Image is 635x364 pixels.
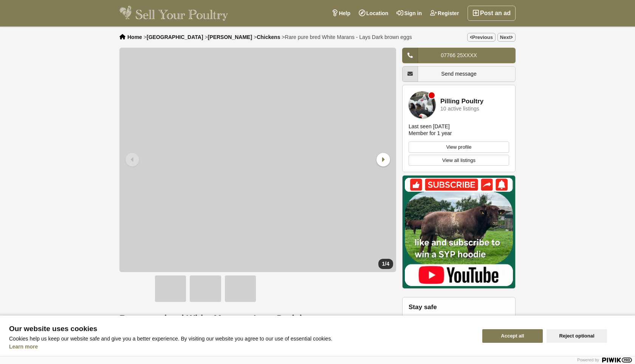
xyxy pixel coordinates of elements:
[119,314,396,324] h1: Rare pure bred White Marans - Lays Dark brown eggs
[440,98,483,105] a: Pilling Poultry
[373,150,392,170] div: Next slide
[386,261,389,267] span: 4
[409,123,450,130] div: Last seen [DATE]
[402,175,516,289] img: Mat Atkinson Farming YouTube Channel
[409,303,509,311] h2: Stay safe
[382,261,385,267] span: 1
[147,34,203,40] a: [GEOGRAPHIC_DATA]
[441,52,477,58] span: 07766 25XXXX
[409,130,452,137] div: Member for 1 year
[257,34,280,40] a: Chickens
[378,259,393,269] div: /
[409,91,436,118] img: Pilling Poultry
[119,275,152,302] img: Rare pure bred White Marans - Lays Dark brown eggs - 1
[9,344,38,350] a: Learn more
[497,33,516,42] a: Next
[127,34,142,40] a: Home
[119,48,396,272] li: 1 / 4
[327,6,355,21] a: Help
[204,34,252,40] li: >
[429,92,435,98] div: Member is offline
[402,48,516,63] a: 07766 25XXXX
[468,6,516,21] a: Post an ad
[282,34,412,40] li: >
[547,329,607,343] button: Reject optional
[155,275,187,302] img: Rare pure bred White Marans - Lays Dark brown eggs - 2
[426,6,463,21] a: Register
[119,6,228,21] img: Sell Your Poultry
[123,150,143,170] div: Previous slide
[441,71,476,77] span: Send message
[119,48,396,272] img: Rare pure bred White Marans - Lays Dark brown eggs - 1/4
[577,358,599,362] span: Powered by
[402,66,516,82] a: Send message
[409,155,509,166] a: View all listings
[355,6,392,21] a: Location
[482,329,543,343] button: Accept all
[9,336,473,342] p: Cookies help us keep our website safe and give you a better experience. By visiting our website y...
[208,34,252,40] a: [PERSON_NAME]
[254,34,280,40] li: >
[9,325,473,333] span: Our website uses cookies
[409,142,509,153] a: View profile
[392,6,426,21] a: Sign in
[467,33,496,42] a: Previous
[285,34,412,40] span: Rare pure bred White Marans - Lays Dark brown eggs
[144,34,203,40] li: >
[225,275,257,302] img: Rare pure bred White Marans - Lays Dark brown eggs - 4
[189,275,221,302] img: Rare pure bred White Marans - Lays Dark brown eggs - 3
[440,106,479,112] div: 10 active listings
